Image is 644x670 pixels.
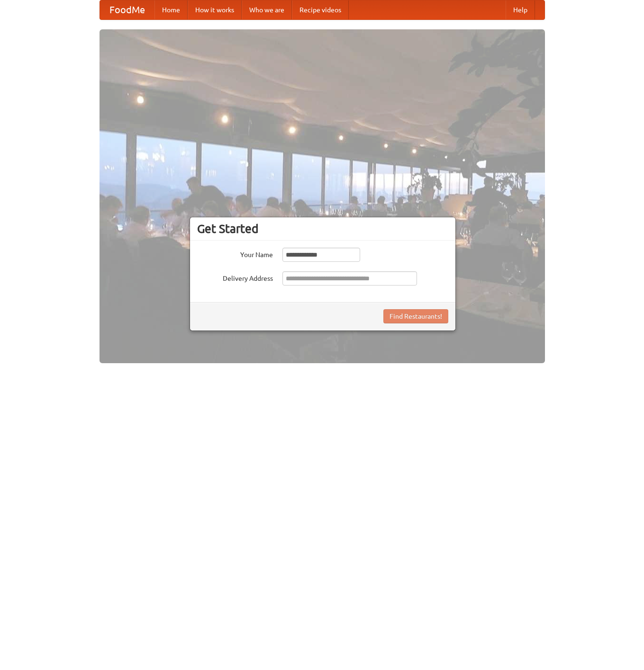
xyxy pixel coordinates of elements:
[197,248,273,259] label: Your Name
[242,0,292,19] a: Who we are
[154,0,188,19] a: Home
[197,222,448,236] h3: Get Started
[383,309,448,323] button: Find Restaurants!
[100,0,154,19] a: FoodMe
[188,0,242,19] a: How it works
[292,0,349,19] a: Recipe videos
[197,271,273,283] label: Delivery Address
[506,0,535,19] a: Help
